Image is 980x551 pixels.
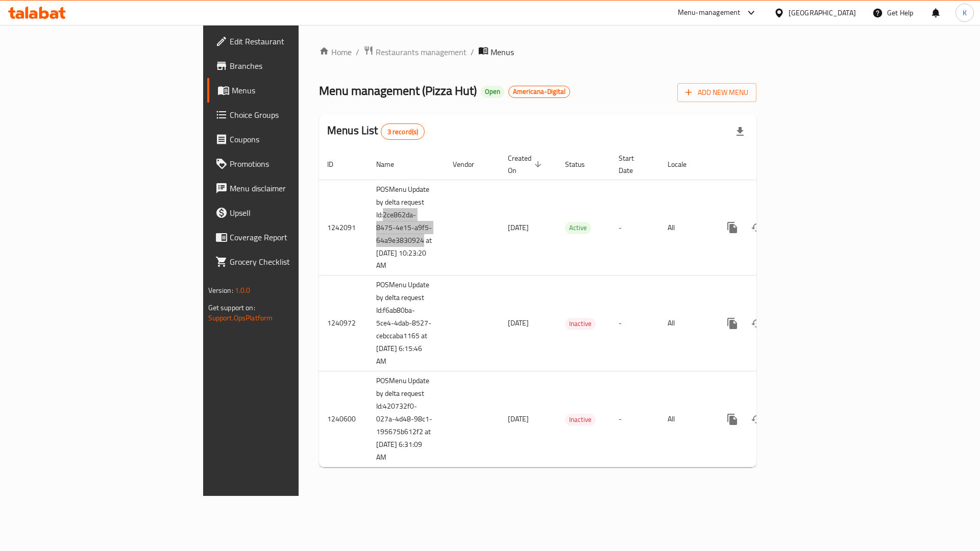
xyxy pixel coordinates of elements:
td: - [610,180,659,275]
a: Restaurants management [363,45,467,59]
a: Promotions [207,152,367,176]
span: Branches [230,60,359,72]
td: - [610,275,659,371]
button: more [720,311,745,336]
span: Edit Restaurant [230,35,359,47]
span: K [963,7,967,18]
span: [DATE] [508,412,529,425]
a: Menu disclaimer [207,176,367,201]
span: Inactive [565,414,596,425]
a: Support.OpsPlatform [208,311,273,324]
a: Grocery Checklist [207,249,367,274]
td: POSMenu Update by delta request Id:2ce862da-8475-4e15-a9f5-64a9e3830924 at [DATE] 10:23:20 AM [368,180,445,275]
a: Coupons [207,127,367,152]
span: Get support on: [208,301,255,314]
a: Branches [207,54,367,78]
span: Menu management ( Pizza Hut ) [319,79,477,102]
th: Actions [712,149,826,180]
td: All [659,275,712,371]
li: / [471,46,474,58]
span: Choice Groups [230,109,359,121]
button: Change Status [745,407,769,432]
span: Start Date [619,152,647,177]
span: Menus [491,46,514,58]
div: Active [565,222,591,234]
span: Coupons [230,133,359,145]
table: enhanced table [319,149,826,468]
span: Coverage Report [230,231,359,243]
a: Upsell [207,201,367,225]
span: Menu disclaimer [230,182,359,194]
div: Inactive [565,414,596,426]
span: Created On [508,152,545,177]
span: Version: [208,284,233,297]
span: Upsell [230,207,359,219]
a: Coverage Report [207,225,367,249]
span: Name [376,158,407,170]
span: Americana-Digital [509,87,570,96]
span: Add New Menu [685,86,748,99]
span: Inactive [565,318,596,330]
button: Change Status [745,311,769,336]
button: Add New Menu [677,83,756,102]
span: [DATE] [508,221,529,234]
td: - [610,371,659,467]
h2: Menus List [327,123,425,140]
td: POSMenu Update by delta request Id:420732f0-027a-4d48-98c1-195675b612f2 at [DATE] 6:31:09 AM [368,371,445,467]
span: Locale [668,158,700,170]
span: Active [565,222,591,234]
span: [DATE] [508,316,529,330]
span: 3 record(s) [381,127,425,137]
span: Status [565,158,598,170]
div: Total records count [381,123,425,140]
button: more [720,407,745,432]
a: Menus [207,78,367,103]
div: Menu-management [678,7,741,19]
a: Choice Groups [207,103,367,127]
button: Change Status [745,215,769,240]
div: Export file [728,119,752,144]
span: Grocery Checklist [230,256,359,268]
span: 1.0.0 [235,284,251,297]
div: [GEOGRAPHIC_DATA] [789,7,856,18]
span: Vendor [453,158,487,170]
span: Restaurants management [376,46,467,58]
span: Menus [232,84,359,96]
a: Edit Restaurant [207,29,367,54]
button: more [720,215,745,240]
td: POSMenu Update by delta request Id:f6ab80ba-5ce4-4dab-8527-cebccaba1165 at [DATE] 6:15:46 AM [368,275,445,371]
span: ID [327,158,347,170]
span: Promotions [230,158,359,170]
nav: breadcrumb [319,45,756,59]
td: All [659,371,712,467]
td: All [659,180,712,275]
span: Open [481,87,504,96]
